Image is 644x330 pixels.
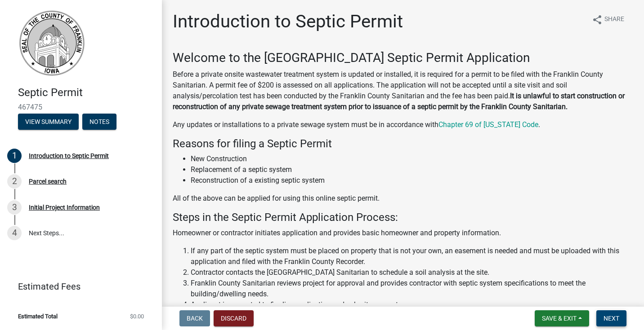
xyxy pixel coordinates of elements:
a: Chapter 69 of [US_STATE] Code [438,120,538,129]
li: Applicant is prompted to finalize application and submit payment. [191,299,633,310]
div: 3 [7,200,22,215]
img: Franklin County, Iowa [18,9,85,77]
span: 467475 [18,103,144,111]
li: If any part of the septic system must be placed on property that is not your own, an easement is ... [191,246,633,267]
div: Introduction to Septic Permit [29,153,109,159]
button: Discard [214,310,254,326]
p: Homeowner or contractor initiates application and provides basic homeowner and property information. [173,228,633,238]
span: Share [604,14,624,25]
h1: Introduction to Septic Permit [173,11,403,32]
span: Back [187,315,203,322]
li: Reconstruction of a existing septic system [191,175,633,186]
button: shareShare [585,11,631,28]
button: Notes [82,114,116,130]
span: Estimated Total [18,313,58,319]
button: Back [179,310,210,326]
h4: Reasons for filing a Septic Permit [173,137,633,150]
div: 1 [7,149,22,163]
p: All of the above can be applied for using this online septic permit. [173,193,633,204]
div: 4 [7,226,22,240]
div: 2 [7,174,22,189]
i: share [592,14,603,25]
a: Estimated Fees [7,277,148,295]
span: Next [604,315,619,322]
h4: Septic Permit [18,86,155,99]
li: Replacement of a septic system [191,164,633,175]
button: View Summary [18,114,79,130]
button: Next [596,310,626,326]
div: Parcel search [29,178,67,185]
strong: It is unlawful to start construction or reconstruction of any private sewage treatment system pri... [173,92,625,111]
wm-modal-confirm: Notes [82,119,116,126]
span: Save & Exit [542,315,577,322]
li: Franklin County Sanitarian reviews project for approval and provides contractor with septic syste... [191,278,633,299]
h4: Steps in the Septic Permit Application Process: [173,211,633,224]
p: Any updates or installations to a private sewage system must be in accordance with . [173,119,633,130]
wm-modal-confirm: Summary [18,119,79,126]
li: Contractor contacts the [GEOGRAPHIC_DATA] Sanitarian to schedule a soil analysis at the site. [191,267,633,278]
span: $0.00 [130,313,144,319]
button: Save & Exit [535,310,589,326]
div: Initial Project Information [29,204,100,211]
p: Before a private onsite wastewater treatment system is updated or installed, it is required for a... [173,69,633,112]
li: New Construction [191,154,633,164]
h3: Welcome to the [GEOGRAPHIC_DATA] Septic Permit Application [173,50,633,66]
